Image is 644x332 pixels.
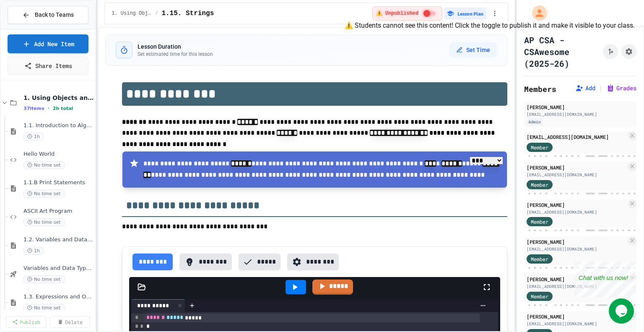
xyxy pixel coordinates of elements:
[527,118,543,125] div: Admin
[6,316,47,328] a: Publish
[138,51,213,58] p: Set estimated time for this lesson
[23,179,93,186] span: 1.1.B Print Statements
[372,6,442,21] div: ⚠️ Students cannot see this content! Click the toggle to publish it and make it visible to your c...
[23,161,65,169] span: No time set
[527,275,626,283] div: [PERSON_NAME]
[23,265,93,272] span: Variables and Data Types - Quiz
[574,262,636,298] iframe: chat widget
[8,34,88,53] a: Add New Item
[53,106,73,111] span: 2h total
[8,6,88,24] button: Back to Teams
[524,83,556,95] h2: Members
[23,133,44,141] span: 1h
[23,122,93,129] span: 1.1. Introduction to Algorithms, Programming, and Compilers
[531,255,548,263] span: Member
[527,321,626,327] div: [EMAIL_ADDRESS][DOMAIN_NAME]
[48,105,49,112] span: •
[527,133,626,141] div: [EMAIL_ADDRESS][DOMAIN_NAME]
[527,103,634,111] div: [PERSON_NAME]
[527,201,626,209] div: [PERSON_NAME]
[527,238,626,246] div: [PERSON_NAME]
[621,44,636,59] button: Assignment Settings
[50,316,91,328] a: Delete
[531,181,548,188] span: Member
[523,3,549,23] div: My Account
[527,172,626,178] div: [EMAIL_ADDRESS][DOMAIN_NAME]
[599,83,603,93] span: |
[524,34,600,69] h1: AP CSA - CSAwesome (2025-26)
[155,10,158,17] span: /
[603,44,618,59] button: Click to see fork details
[527,164,626,171] div: [PERSON_NAME]
[527,246,626,252] div: [EMAIL_ADDRESS][DOMAIN_NAME]
[112,10,152,17] span: 1. Using Objects and Methods
[449,42,497,58] button: Set Time
[23,304,65,312] span: No time set
[376,10,418,17] span: ⚠️ Unpublished
[23,275,65,283] span: No time set
[23,247,44,255] span: 1h
[527,209,626,215] div: [EMAIL_ADDRESS][DOMAIN_NAME]
[23,236,93,243] span: 1.2. Variables and Data Types
[531,144,548,151] span: Member
[23,293,93,301] span: 1.3. Expressions and Output [New]
[444,8,487,20] button: Lesson Plan
[35,10,74,19] span: Back to Teams
[527,313,626,320] div: [PERSON_NAME]
[527,111,634,118] div: [EMAIL_ADDRESS][DOMAIN_NAME]
[23,94,93,102] span: 1. Using Objects and Methods
[23,218,65,226] span: No time set
[527,283,626,290] div: [EMAIL_ADDRESS][DOMAIN_NAME]
[575,84,595,92] button: Add
[23,208,93,215] span: ASCII Art Program
[161,8,214,18] span: 1.15. Strings
[23,190,65,198] span: No time set
[609,298,636,324] iframe: chat widget
[345,21,635,31] div: ⚠️ Students cannot see this content! Click the toggle to publish it and make it visible to your c...
[531,218,548,225] span: Member
[138,42,213,51] h3: Lesson Duration
[606,84,636,92] button: Grades
[8,57,88,75] a: Share Items
[23,151,93,158] span: Hello World
[23,106,44,111] span: 37 items
[531,293,548,300] span: Member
